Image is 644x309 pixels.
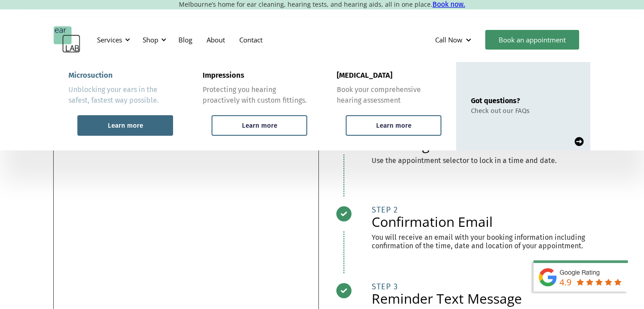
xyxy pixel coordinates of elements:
[471,107,530,115] div: Check out our FAQs
[68,84,173,106] div: Unblocking your ears in the safest, fastest way possible.
[137,26,169,53] div: Shop
[471,96,530,105] div: Got questions?
[171,27,199,53] a: Blog
[108,121,143,129] div: Learn more
[337,71,392,80] div: [MEDICAL_DATA]
[485,30,579,50] a: Book an appointment
[92,26,133,53] div: Services
[372,138,590,152] h2: Choosing a time
[97,35,122,44] div: Services
[456,62,590,150] a: Got questions?Check out our FAQs
[372,205,590,214] div: STEP 2
[68,71,113,80] div: Microsuction
[372,282,590,291] div: STEP 3
[232,27,270,53] a: Contact
[322,62,456,150] a: [MEDICAL_DATA]Book your comprehensive hearing assessmentLearn more
[203,84,307,106] div: Protecting you hearing proactively with custom fittings.
[372,215,590,229] h2: Confirmation Email
[203,71,244,80] div: Impressions
[428,26,481,53] div: Call Now
[54,26,80,53] a: home
[188,62,322,150] a: ImpressionsProtecting you hearing proactively with custom fittings.Learn more
[372,233,590,250] p: You will receive an email with your booking information including confirmation of the time, date ...
[372,156,590,165] p: Use the appointment selector to lock in a time and date.
[242,121,277,129] div: Learn more
[435,35,462,44] div: Call Now
[199,27,232,53] a: About
[372,292,590,305] h2: Reminder Text Message
[54,62,188,150] a: MicrosuctionUnblocking your ears in the safest, fastest way possible.Learn more
[143,35,158,44] div: Shop
[376,121,411,129] div: Learn more
[337,84,441,106] div: Book your comprehensive hearing assessment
